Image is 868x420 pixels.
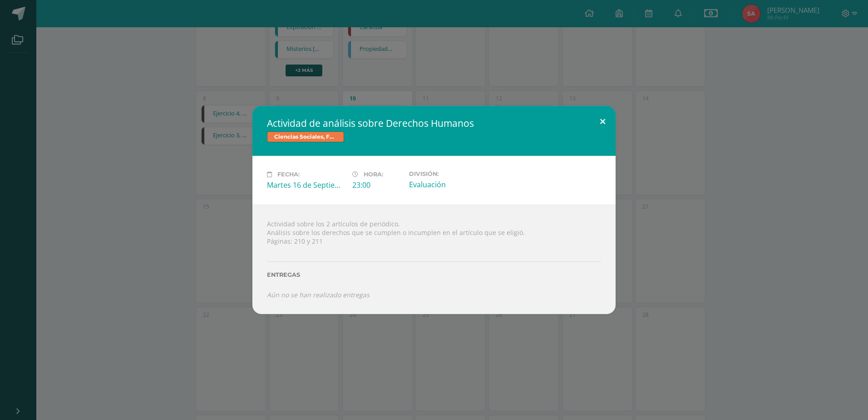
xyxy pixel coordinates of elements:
span: Fecha: [277,171,300,178]
span: Ciencias Sociales, Formación Ciudadana e Interculturalidad [267,131,344,142]
span: Hora: [364,171,383,178]
button: Close (Esc) [590,106,616,137]
i: Aún no se han realizado entregas [267,290,370,299]
div: Evaluación [409,180,487,190]
div: Actividad sobre los 2 artículos de periódico. Análisis sobre los derechos que se cumplen o incump... [252,205,616,314]
label: Entregas [267,271,601,278]
div: Martes 16 de Septiembre [267,180,345,190]
label: División: [409,170,487,177]
h2: Actividad de análisis sobre Derechos Humanos [267,117,601,130]
div: 23:00 [352,180,402,190]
